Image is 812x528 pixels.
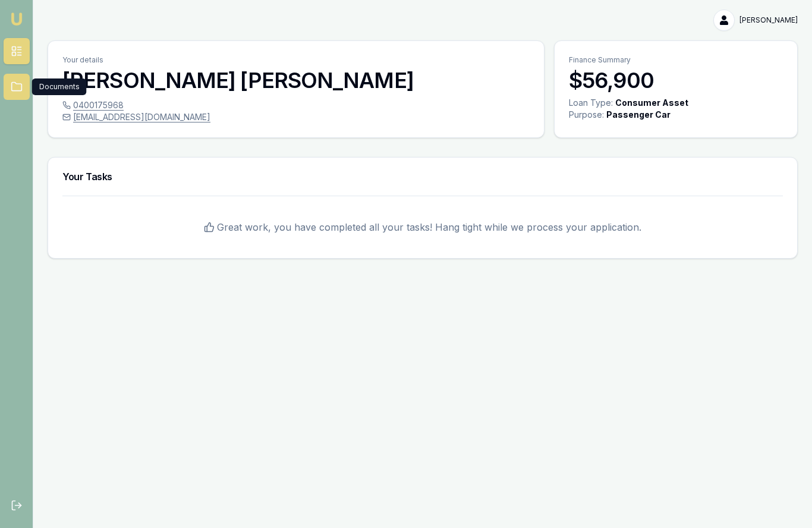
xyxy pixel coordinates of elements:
[10,12,24,26] img: emu-icon-u.png
[615,97,688,109] div: Consumer Asset
[32,78,87,95] div: Documents
[62,68,530,92] h3: [PERSON_NAME] [PERSON_NAME]
[62,172,783,181] h3: Your Tasks
[569,68,783,92] h3: $56,900
[62,55,530,65] p: Your details
[569,97,613,109] div: Loan Type:
[739,15,798,25] span: [PERSON_NAME]
[606,109,671,121] div: Passenger Car
[569,55,783,65] p: Finance Summary
[217,220,641,234] span: Great work, you have completed all your tasks! Hang tight while we process your application.
[569,109,604,121] div: Purpose:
